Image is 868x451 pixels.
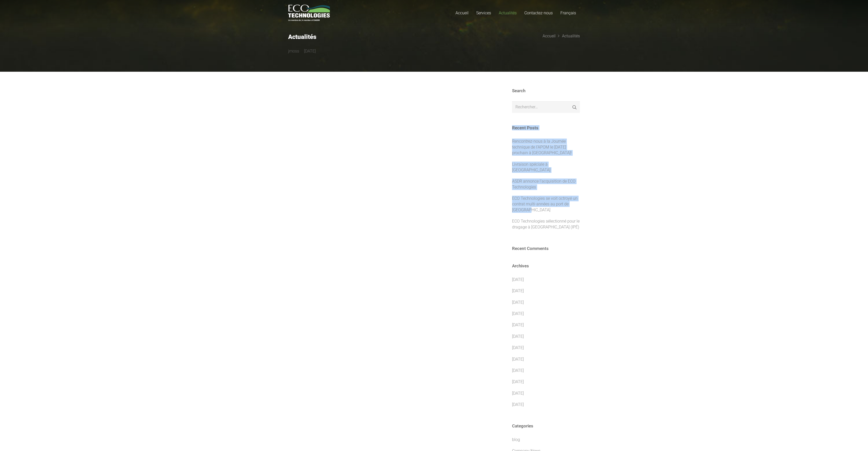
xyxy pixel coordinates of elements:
[288,5,330,21] a: logo_EcoTech_ASDR_RGB
[512,437,520,442] a: blog
[512,179,576,189] a: ASDR annonce l’acquisition de ECO Technologies
[455,11,469,15] span: Accueil
[512,423,580,428] h3: Categories
[512,357,524,362] a: [DATE]
[512,219,580,229] a: ECO Technologies sélectionné pour le dragage à [GEOGRAPHIC_DATA] (IPÉ)
[512,334,524,339] a: [DATE]
[512,277,524,282] a: [DATE]
[542,34,556,38] a: Accueil
[499,11,517,15] span: Actualités
[512,345,524,350] a: [DATE]
[524,11,553,15] span: Contactez-nous
[512,402,524,407] a: [DATE]
[512,162,550,172] a: Livraison spéciale à [GEOGRAPHIC_DATA]
[288,47,299,55] a: jmoss
[560,11,576,15] span: Français
[512,311,524,316] a: [DATE]
[512,300,524,305] a: [DATE]
[512,379,524,384] a: [DATE]
[304,47,316,55] time: 4 septembre 2025 à 17:10:57 America/Moncton
[562,34,580,38] a: Actualités
[288,33,474,41] h2: Actualités
[512,263,580,268] h3: Archives
[512,322,524,327] a: [DATE]
[476,11,491,15] span: Services
[512,196,578,212] a: ECO Technologies se voit octroyé un contrat multi-années au port de [GEOGRAPHIC_DATA]
[512,139,572,155] a: Rencontrez-nous à la Journée technique de l’APOM le [DATE] prochain à [GEOGRAPHIC_DATA]!
[512,88,580,93] h3: Search
[512,368,524,373] a: [DATE]
[512,125,580,130] h3: Recent Posts
[512,246,580,251] h3: Recent Comments
[512,288,524,293] a: [DATE]
[512,391,524,396] a: [DATE]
